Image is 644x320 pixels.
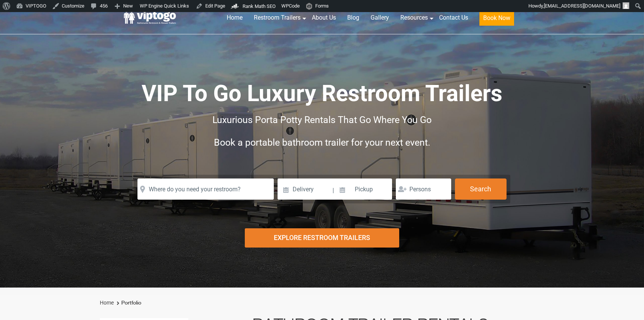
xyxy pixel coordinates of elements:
a: Restroom Trailers [248,9,306,26]
span: Book a portable bathroom trailer for your next event. [214,137,430,148]
span: Luxurious Porta Potty Rentals That Go Where You Go [212,114,432,125]
input: Delivery [278,178,331,200]
a: Contact Us [433,9,474,26]
a: Home [221,9,248,26]
button: Book Now [479,11,514,26]
input: Pickup [335,178,392,200]
input: Persons [396,178,451,200]
a: Resources [395,9,433,26]
a: Gallery [365,9,395,26]
a: Blog [342,9,365,26]
a: Book Now [474,9,520,30]
input: Where do you need your restroom? [137,178,274,200]
span: Rank Math SEO [243,3,276,9]
div: Explore Restroom Trailers [245,228,399,248]
button: Search [455,178,507,200]
span: [EMAIL_ADDRESS][DOMAIN_NAME] [544,3,620,9]
a: About Us [306,9,342,26]
span: | [333,178,334,203]
span: VIP To Go Luxury Restroom Trailers [142,80,502,107]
